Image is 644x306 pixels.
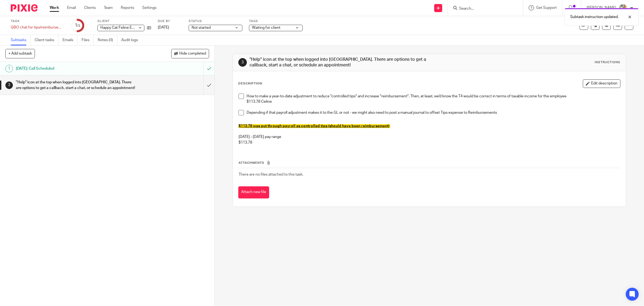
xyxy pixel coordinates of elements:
span: $113.78 was put through payroll as controlled tips (should have been reimbursement) [239,124,389,128]
h1: [DATE]: Call Scheduled [16,65,137,73]
a: Client tasks [35,35,58,45]
p: Subtask instruction updated. [570,14,619,20]
h1: ''Help" icon at the top when logged into [GEOGRAPHIC_DATA]. There are options to get a callback, ... [16,78,137,92]
p: [DATE] - [DATE] pay range [239,134,620,140]
div: 1 [5,65,13,72]
div: 3 [238,58,247,67]
a: Work [50,5,59,10]
button: Edit description [583,79,620,88]
button: Attach new file [238,186,269,198]
a: Team [104,5,113,10]
label: Tags [249,19,303,23]
span: There are no files attached to this task. [239,173,303,176]
a: Emails [63,35,78,45]
p: $113.78 [239,140,620,145]
p: How to make a year-to-date adjustment to reduce "controlled tips" and increase "reimbursement". T... [247,94,620,99]
div: 3 [5,81,13,89]
div: 1 [75,22,80,29]
div: Instructions [595,60,620,65]
img: MIC.jpg [619,4,627,12]
a: Settings [142,5,156,10]
span: Attachments [239,161,264,164]
img: Pixie [11,4,38,12]
p: $113.78 Celine [247,99,620,104]
span: Happy Cat Feline Essentials Ltd. [100,26,154,30]
button: Hide completed [171,49,209,58]
a: Reports [121,5,134,10]
a: Files [82,35,94,45]
small: /2 [77,24,80,27]
label: Client [97,19,151,23]
a: Subtasks [11,35,31,45]
span: [DATE] [158,26,169,29]
button: + Add subtask [5,49,35,58]
div: QBO chat for tips/reimbursements [11,25,64,30]
a: Email [67,5,76,10]
span: Waiting for client [252,26,280,30]
p: Description [238,81,262,86]
h1: ''Help" icon at the top when logged into [GEOGRAPHIC_DATA]. There are options to get a callback, ... [250,57,441,68]
p: Depending if that payroll adjustment makes it to the GL or not - we might also need to post a man... [247,110,620,115]
label: Due by [158,19,182,23]
label: Task [11,19,64,23]
span: Hide completed [179,52,206,56]
a: Clients [84,5,96,10]
a: Audit logs [121,35,142,45]
span: Not started [192,26,211,30]
a: Notes (0) [98,35,117,45]
label: Status [189,19,242,23]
